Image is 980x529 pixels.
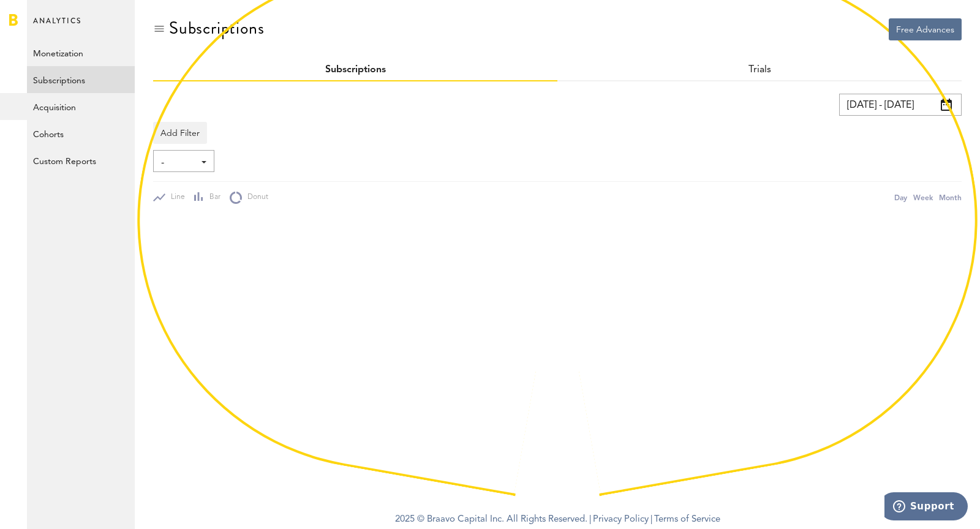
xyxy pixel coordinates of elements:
[395,511,587,529] span: 2025 © Braavo Capital Inc. All Rights Reserved.
[884,492,968,523] iframe: Opens a widget where you can find more information
[894,191,907,204] div: Day
[27,120,135,147] a: Cohorts
[27,66,135,93] a: Subscriptions
[33,13,81,39] span: Analytics
[889,18,962,40] button: Free Advances
[165,192,185,203] span: Line
[27,147,135,174] a: Custom Reports
[27,39,135,66] a: Monetization
[161,152,194,173] span: -
[204,192,221,203] span: Bar
[27,93,135,120] a: Acquisition
[242,192,268,203] span: Donut
[169,18,264,38] div: Subscriptions
[654,515,720,524] a: Terms of Service
[153,122,207,144] button: Add Filter
[939,191,962,204] div: Month
[913,191,933,204] div: Week
[593,515,649,524] a: Privacy Policy
[325,65,386,75] a: Subscriptions
[748,65,771,75] a: Trials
